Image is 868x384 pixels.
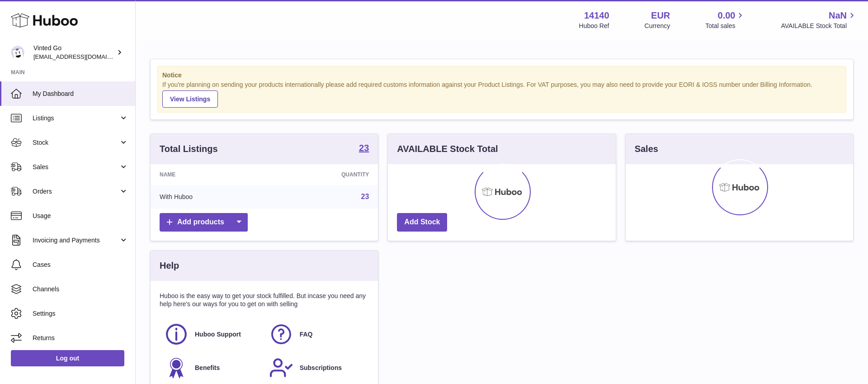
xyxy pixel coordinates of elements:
a: Huboo Support [164,322,260,346]
span: [EMAIL_ADDRESS][DOMAIN_NAME] [33,53,133,60]
a: 23 [361,193,369,200]
span: Channels [33,285,128,294]
a: Add products [160,213,248,232]
a: NaN AVAILABLE Stock Total [781,9,857,30]
span: Settings [33,309,128,318]
span: Total sales [705,22,745,30]
strong: EUR [651,9,670,22]
span: FAQ [300,330,313,339]
a: Subscriptions [269,356,365,380]
span: Returns [33,334,128,342]
a: FAQ [269,322,365,346]
span: NaN [829,9,847,22]
span: Usage [33,212,128,220]
div: Currency [645,22,670,30]
span: Sales [33,163,119,171]
span: Benefits [195,364,220,372]
a: View Listings [162,90,218,108]
a: Log out [11,350,124,366]
span: My Dashboard [33,90,128,98]
span: Stock [33,138,119,147]
a: Benefits [164,356,260,380]
a: 0.00 Total sales [705,9,745,30]
th: Name [151,164,271,185]
h3: Sales [635,143,658,155]
h3: Help [160,260,179,272]
a: 23 [359,143,369,154]
strong: Notice [162,71,841,80]
div: Vinted Go [33,44,115,61]
th: Quantity [271,164,378,185]
span: Listings [33,114,119,123]
img: giedre.bartusyte@vinted.com [11,46,24,59]
span: Cases [33,261,128,269]
span: 0.00 [718,9,736,22]
span: Invoicing and Payments [33,236,119,245]
strong: 23 [359,143,369,152]
h3: AVAILABLE Stock Total [397,143,498,155]
span: AVAILABLE Stock Total [781,22,857,30]
a: Add Stock [397,213,447,232]
div: If you're planning on sending your products internationally please add required customs informati... [162,81,841,108]
strong: 14140 [584,9,609,22]
div: Huboo Ref [579,22,609,30]
span: Subscriptions [300,364,342,372]
p: Huboo is the easy way to get your stock fulfilled. But incase you need any help here's our ways f... [160,292,369,309]
span: Orders [33,187,119,196]
td: With Huboo [151,185,271,209]
h3: Total Listings [160,143,218,155]
span: Huboo Support [195,330,241,339]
